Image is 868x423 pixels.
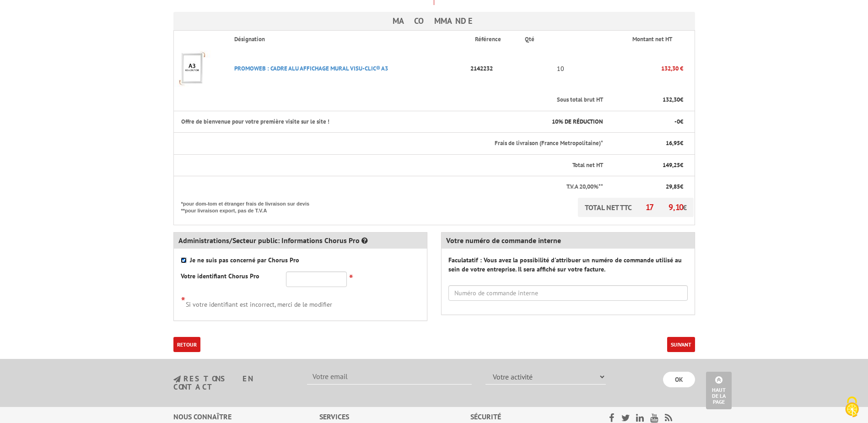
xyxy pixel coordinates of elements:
[468,31,518,48] th: Référence
[611,96,683,104] p: €
[518,48,604,89] td: 10
[646,202,683,212] span: 179,10
[173,337,200,352] a: Retour
[442,233,695,249] div: Votre numéro de commande interne
[706,372,732,409] a: Haut de la page
[173,111,518,133] th: Offre de bienvenue pour votre première visite sur le site !
[666,139,680,147] span: 16,95
[234,65,388,72] a: PROMOWEB : CADRE ALU AFFICHAGE MURAL VISU-CLIC® A3
[470,412,585,422] div: Sécurité
[181,183,603,191] p: T.V.A 20,00%**
[174,233,427,249] div: Administrations/Secteur public: Informations Chorus Pro
[448,285,688,301] input: Numéro de commande interne
[611,161,683,170] p: €
[468,60,518,76] p: 2142232
[227,31,468,48] th: Désignation
[666,183,680,190] span: 29,85
[190,256,299,264] strong: Je ne suis pas concerné par Chorus Pro
[173,412,319,422] div: Nous connaître
[611,183,683,191] p: €
[663,161,680,169] span: 149,25
[611,118,683,126] p: - €
[181,271,259,281] label: Votre identifiant Chorus Pro
[663,96,680,103] span: 132,30
[181,294,420,309] div: Si votre identifiant est incorrect, merci de le modifier
[663,372,695,387] input: OK
[173,12,695,30] h3: Ma commande
[181,198,318,215] p: *pour dom-tom et étranger frais de livraison sur devis **pour livraison export, pas de T.V.A
[173,89,604,111] th: Sous total brut HT
[181,257,187,263] input: Je ne suis pas concerné par Chorus Pro
[173,154,604,176] th: Total net HT
[677,118,680,125] span: 0
[525,118,603,126] p: % DE RÉDUCTION
[611,139,683,148] p: €
[604,60,683,76] p: 132,30 €
[319,412,471,422] div: Services
[173,133,604,155] th: Frais de livraison (France Metropolitaine)*
[174,50,210,87] img: PROMOWEB : CADRE ALU AFFICHAGE MURAL VISU-CLIC® A3
[448,255,688,274] label: Faculatatif : Vous avez la possibilité d'attribuer un numéro de commande utilisé au sein de votre...
[518,31,604,48] th: Qté
[578,198,694,217] p: TOTAL NET TTC €
[836,392,868,423] button: Cookies (fenêtre modale)
[173,375,181,383] img: newsletter.jpg
[173,375,294,391] h3: restons en contact
[611,35,694,44] p: Montant net HT
[667,337,695,352] button: Suivant
[841,396,863,418] img: Cookies (fenêtre modale)
[552,118,558,125] span: 10
[307,369,472,385] input: Votre email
